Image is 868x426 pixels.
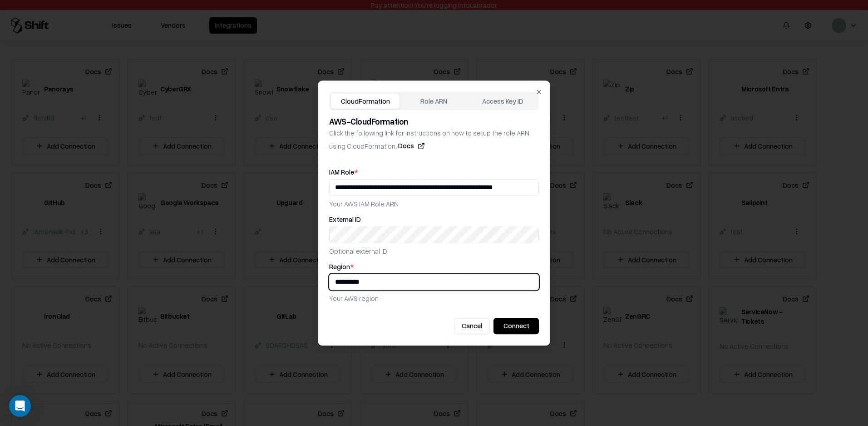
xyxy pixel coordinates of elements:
[329,263,539,270] label: Region
[493,318,539,334] button: Connect
[398,138,425,154] button: Docs
[482,96,523,106] div: Access Key ID
[329,128,539,154] p: Click the following link for instructions on how to setup the role ARN using CloudFormation:
[329,294,539,303] p: Your AWS region
[454,318,490,334] button: Cancel
[420,96,447,106] div: Role ARN
[329,117,539,125] h2: AWS - CloudFormation
[329,216,539,223] label: External ID
[341,96,390,106] div: CloudFormation
[329,246,539,256] p: Optional external ID
[329,169,539,175] label: IAM Role
[329,199,539,209] p: Your AWS IAM Role ARN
